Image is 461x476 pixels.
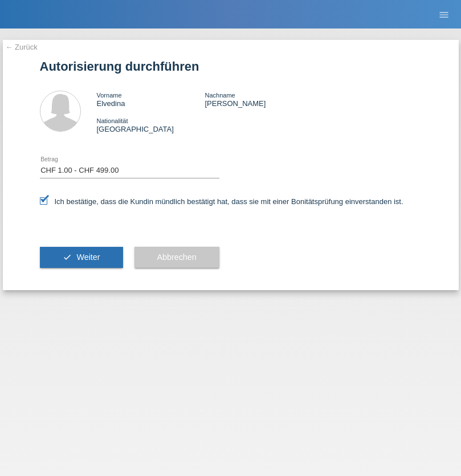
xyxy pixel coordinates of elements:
[63,253,72,262] i: check
[157,253,197,262] span: Abbrechen
[97,92,122,99] span: Vorname
[205,92,235,99] span: Nachname
[134,247,219,268] button: Abbrechen
[97,116,205,133] div: [GEOGRAPHIC_DATA]
[433,11,455,18] a: menu
[97,117,128,124] span: Nationalität
[97,91,205,108] div: Elvedina
[40,247,123,268] button: check Weiter
[6,43,38,51] a: ← Zurück
[76,253,100,262] span: Weiter
[40,197,403,206] label: Ich bestätige, dass die Kundin mündlich bestätigt hat, dass sie mit einer Bonitätsprüfung einvers...
[40,59,422,74] h1: Autorisierung durchführen
[205,91,313,108] div: [PERSON_NAME]
[438,9,450,21] i: menu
